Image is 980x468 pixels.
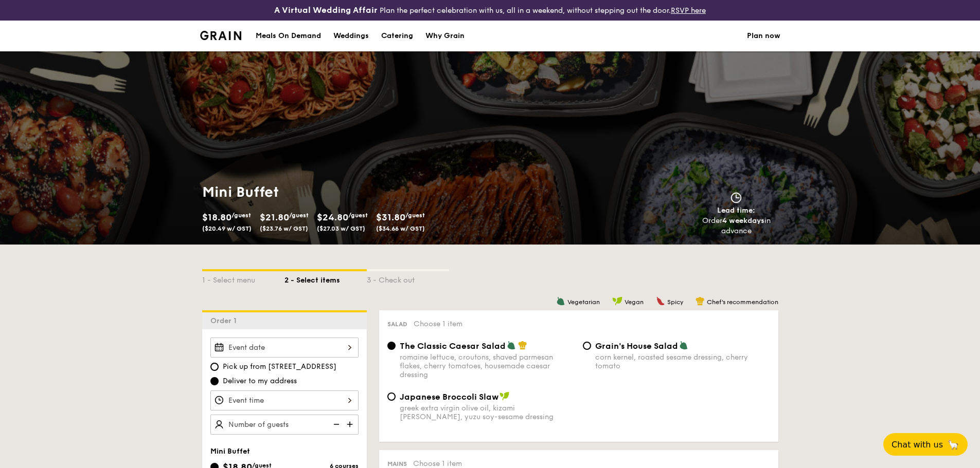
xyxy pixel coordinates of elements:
[696,296,705,306] img: icon-chef-hat.a58ddaea.svg
[210,363,219,371] input: Pick up from [STREET_ADDRESS]
[507,341,516,350] img: icon-vegetarian.fe4039eb.svg
[612,296,622,306] img: icon-vegan.f8ff3823.svg
[367,271,449,286] div: 3 - Check out
[317,212,348,223] span: $24.80
[333,21,369,51] div: Weddings
[518,341,527,350] img: icon-chef-hat.a58ddaea.svg
[231,212,251,219] span: /guest
[210,316,241,325] span: Order 1
[387,342,396,350] input: The Classic Caesar Saladromaine lettuce, croutons, shaved parmesan flakes, cherry tomatoes, house...
[210,415,359,435] input: Number of guests
[328,415,343,434] img: icon-reduce.1d2dbef1.svg
[400,404,575,421] div: greek extra virgin olive oil, kizami [PERSON_NAME], yuzu soy-sesame dressing
[375,21,419,51] a: Catering
[202,183,486,201] h1: Mini Buffet
[210,338,359,358] input: Event date
[194,4,787,16] div: Plan the perfect celebration with us, all in a weekend, without stepping out the door.
[210,377,219,385] input: Deliver to my address
[400,341,506,351] span: The Classic Caesar Salad
[284,271,367,286] div: 2 - Select items
[747,21,780,51] a: Plan now
[202,225,252,232] span: ($20.49 w/ GST)
[250,21,327,51] a: Meals On Demand
[260,225,308,232] span: ($23.76 w/ GST)
[200,31,242,40] a: Logotype
[567,298,600,306] span: Vegetarian
[419,21,471,51] a: Why Grain
[671,6,706,15] a: RSVP here
[260,212,289,223] span: $21.80
[414,320,462,328] span: Choose 1 item
[690,216,782,236] div: Order in advance
[210,447,250,456] span: Mini Buffet
[223,362,336,372] span: Pick up from [STREET_ADDRESS]
[707,298,778,306] span: Chef's recommendation
[200,31,242,40] img: Grain
[202,212,231,223] span: $18.80
[327,21,375,51] a: Weddings
[387,321,407,328] span: Salad
[625,298,644,306] span: Vegan
[947,439,959,451] span: 🦙
[343,415,359,434] img: icon-add.58712e84.svg
[387,460,407,467] span: Mains
[387,392,396,401] input: Japanese Broccoli Slawgreek extra virgin olive oil, kizami [PERSON_NAME], yuzu soy-sesame dressing
[405,212,425,219] span: /guest
[274,4,378,16] h4: A Virtual Wedding Affair
[413,459,462,468] span: Choose 1 item
[500,391,510,401] img: icon-vegan.f8ff3823.svg
[376,225,425,232] span: ($34.66 w/ GST)
[717,206,755,215] span: Lead time:
[210,390,359,410] input: Event time
[679,341,688,350] img: icon-vegetarian.fe4039eb.svg
[892,440,943,450] span: Chat with us
[289,212,309,219] span: /guest
[595,353,770,370] div: corn kernel, roasted sesame dressing, cherry tomato
[400,392,498,402] span: Japanese Broccoli Slaw
[381,21,413,51] div: Catering
[256,21,321,51] div: Meals On Demand
[376,212,405,223] span: $31.80
[348,212,368,219] span: /guest
[667,298,683,306] span: Spicy
[317,225,365,232] span: ($27.03 w/ GST)
[556,296,565,306] img: icon-vegetarian.fe4039eb.svg
[202,271,284,286] div: 1 - Select menu
[722,216,764,225] strong: 4 weekdays
[595,341,678,351] span: Grain's House Salad
[223,376,297,386] span: Deliver to my address
[400,353,575,379] div: romaine lettuce, croutons, shaved parmesan flakes, cherry tomatoes, housemade caesar dressing
[583,342,591,350] input: Grain's House Saladcorn kernel, roasted sesame dressing, cherry tomato
[883,433,968,456] button: Chat with us🦙
[656,296,665,306] img: icon-spicy.37a8142b.svg
[425,21,465,51] div: Why Grain
[728,192,744,203] img: icon-clock.2db775ea.svg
